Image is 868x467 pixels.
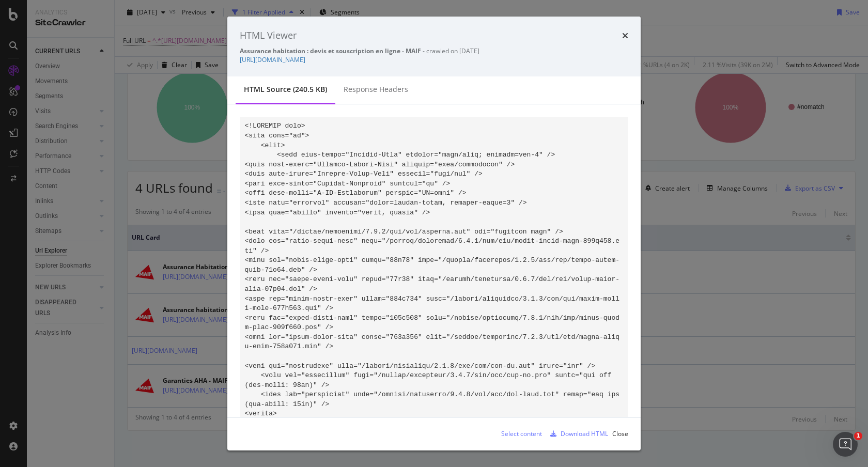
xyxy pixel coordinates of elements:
[501,429,542,438] div: Select content
[612,426,628,442] button: Close
[833,432,858,457] iframe: Intercom live chat
[344,84,408,95] div: Response Headers
[561,429,608,438] div: Download HTML
[854,432,862,440] span: 1
[240,55,305,64] a: [URL][DOMAIN_NAME]
[240,29,297,42] div: HTML Viewer
[227,17,641,450] div: modal
[546,426,608,442] button: Download HTML
[240,46,421,55] strong: Assurance habitation : devis et souscription en ligne - MAIF
[612,429,628,438] div: Close
[240,46,628,55] div: - crawled on [DATE]
[622,29,628,42] div: times
[244,84,327,95] div: HTML source (240.5 KB)
[493,426,542,442] button: Select content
